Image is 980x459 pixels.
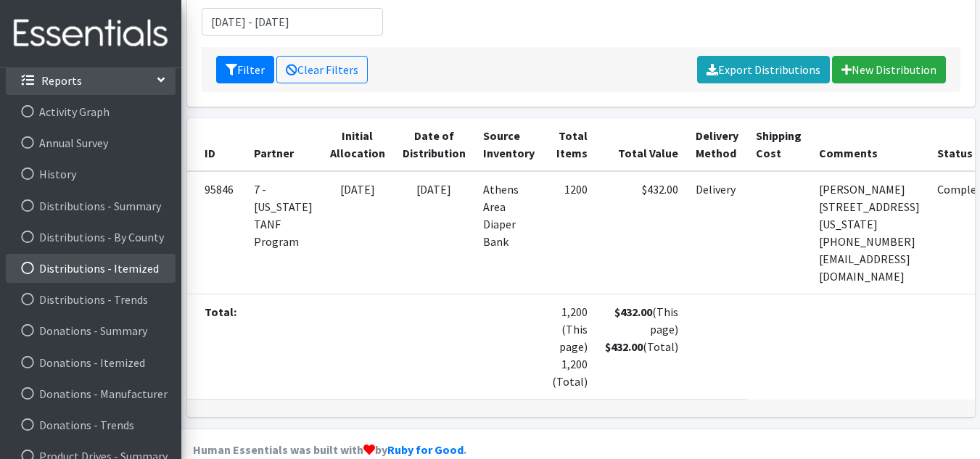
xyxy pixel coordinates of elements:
[187,118,245,171] th: ID
[474,118,543,171] th: Source Inventory
[187,171,245,294] td: 95846
[6,379,176,408] a: Donations - Manufacturer
[394,171,474,294] td: [DATE]
[41,73,82,88] p: Reports
[6,223,176,252] a: Distributions - By County
[6,348,176,377] a: Donations - Itemized
[6,128,176,157] a: Annual Survey
[6,285,176,314] a: Distributions - Trends
[276,56,368,83] a: Clear Filters
[6,191,176,220] a: Distributions - Summary
[747,118,810,171] th: Shipping Cost
[596,294,687,399] td: (This page) (Total)
[687,171,747,294] td: Delivery
[202,8,383,36] input: January 1, 2011 - December 31, 2011
[810,118,928,171] th: Comments
[687,118,747,171] th: Delivery Method
[387,442,464,457] a: Ruby for Good
[596,171,687,294] td: $432.00
[6,66,176,95] a: Reports
[6,9,176,58] img: HumanEssentials
[193,442,466,457] strong: Human Essentials was built with by .
[6,97,176,126] a: Activity Graph
[6,160,176,189] a: History
[205,305,236,319] strong: Total:
[6,254,176,283] a: Distributions - Itemized
[6,316,176,345] a: Donations - Summary
[245,118,321,171] th: Partner
[216,56,274,83] button: Filter
[474,171,543,294] td: Athens Area Diaper Bank
[321,118,394,171] th: Initial Allocation
[543,118,596,171] th: Total Items
[832,56,946,83] a: New Distribution
[394,118,474,171] th: Date of Distribution
[321,171,394,294] td: [DATE]
[596,118,687,171] th: Total Value
[605,339,643,354] strong: $432.00
[245,171,321,294] td: 7 - [US_STATE] TANF Program
[810,171,928,294] td: [PERSON_NAME] [STREET_ADDRESS][US_STATE] [PHONE_NUMBER] [EMAIL_ADDRESS][DOMAIN_NAME]
[543,294,596,399] td: 1,200 (This page) 1,200 (Total)
[6,410,176,439] a: Donations - Trends
[614,305,652,319] strong: $432.00
[697,56,830,83] a: Export Distributions
[543,171,596,294] td: 1200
